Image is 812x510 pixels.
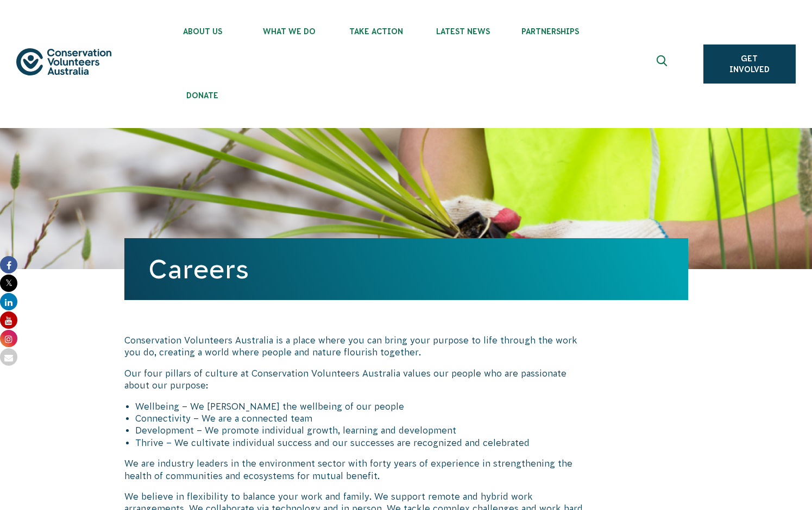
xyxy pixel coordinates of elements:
[159,91,246,100] span: Donate
[135,437,590,449] li: Thrive – We cultivate individual success and our successes are recognized and celebrated
[656,55,670,73] span: Expand search box
[333,27,420,36] span: Take Action
[135,400,590,412] li: Wellbeing – We [PERSON_NAME] the wellbeing of our people
[135,424,590,436] li: Development – We promote individual growth, learning and development
[159,27,246,36] span: About Us
[148,254,664,284] h1: Careers
[16,48,111,76] img: logo.svg
[507,27,594,36] span: Partnerships
[124,367,590,392] p: Our four pillars of culture at Conservation Volunteers Australia values our people who are passio...
[135,412,590,424] li: Connectivity – We are a connected team
[420,27,507,36] span: Latest News
[124,334,590,359] p: Conservation Volunteers Australia is a place where you can bring your purpose to life through the...
[650,51,676,77] button: Expand search box Close search box
[246,27,333,36] span: What We Do
[124,457,590,482] p: We are industry leaders in the environment sector with forty years of experience in strengthening...
[703,44,796,84] a: Get Involved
